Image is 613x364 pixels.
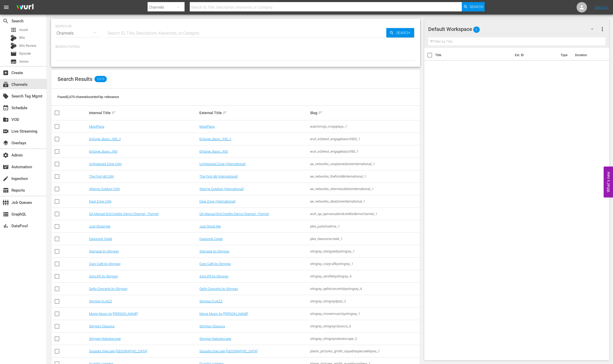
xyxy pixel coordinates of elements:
[10,35,17,41] div: Bits
[89,187,120,191] a: Xtreme Outdoor CAN
[89,199,111,203] a: Deal Zone CAN
[199,274,228,278] a: ZenLIFE by Stingray
[310,149,419,153] div: wurl_e2etest_engagebasic930_1
[3,140,9,146] span: Overlays
[223,110,227,115] span: sort
[310,137,419,141] div: wurl_e2etest_engagebasic9302_1
[89,312,138,316] a: Movie Music by [PERSON_NAME]
[3,223,9,229] span: DataPool
[3,105,9,111] span: Schedule
[19,59,29,64] span: Series
[89,262,121,266] a: Cozy Café by Stingray
[89,137,121,141] a: EnGage_Basic_930_2
[310,212,419,216] div: wurl_qa_qamanualendcreditsdemochannel_1
[3,93,9,99] span: Search Tag Mgmt
[111,110,116,115] span: sort
[310,187,419,191] div: ae_networks_xtremeoutdoorinternational_1
[386,28,414,37] button: Search
[89,287,128,291] a: Qello Concerts by Stingray
[199,174,238,178] a: The First 48 (International)
[3,175,9,182] span: Ingestion
[599,26,605,32] span: more_vert
[558,48,572,62] th: Type
[19,43,36,48] span: Bits Review
[3,18,9,24] span: Search
[10,58,17,65] span: Series
[58,95,119,99] span: Found 2,073 channels sorted by: relevance
[310,337,419,341] div: stingray_stingraynaturescape_2
[89,110,198,116] div: Internal Title
[604,167,613,198] button: Open Feedback Widget
[19,35,25,40] span: Bits
[199,110,308,116] div: External Title
[310,262,419,266] div: stingray_cozycafbystingray_1
[89,349,147,353] a: Squadra Speciale [GEOGRAPHIC_DATA]
[3,81,9,88] span: Channels
[310,249,419,253] div: stingray_stargazebystingray_1
[595,5,608,9] a: Sign Out
[10,27,17,33] span: Asset
[199,237,223,241] a: Dawson's Creek
[310,287,419,291] div: stingray_qelloconcertsbystingray_4
[89,149,117,153] a: EnGage_Basic_930
[12,1,37,14] img: ans4CAIJ8jUAAAAAAAAAAAAAAAAAAAAAAAAgQb4GAAAAAAAAAAAAAAAAAAAAAAAAJMjXAAAAAAAAAAAAAAAAAAAAAAAAgAT5G...
[3,164,9,170] span: Automation
[394,28,414,37] span: Search
[199,162,246,166] a: UnXplained Zone (International)
[310,125,419,128] div: watchmojo_mojoplays_1
[310,162,419,166] div: ae_networks_unxplainedzoneinternational_1
[3,152,9,158] span: Admin
[199,212,269,216] a: QA Manual End Credits Demo Channel - Pumpit
[89,125,104,128] a: MojoPlays
[310,274,419,278] div: stingray_zenlifebystingray_4
[199,224,221,228] a: Just Shoot Me
[199,137,231,141] a: EnGage_Basic_930_2
[55,26,101,41] div: Channels
[199,125,215,128] a: MojoPlays
[512,48,558,62] th: Ext. ID
[89,162,122,166] a: UnXplained Zone CAN
[462,2,485,11] button: Search
[89,324,115,328] a: Stingray Classica
[58,76,92,82] span: Search Results
[199,287,238,291] a: Qello Concerts by Stingray
[199,299,223,303] a: Stingray DJAZZ
[3,70,9,76] span: Create
[470,2,483,11] span: Search
[572,48,603,62] th: Duration
[3,211,9,217] span: GraphQL
[199,187,244,191] a: Xtreme Outdoor (International)
[10,43,17,49] div: Bits Review
[599,23,605,35] button: more_vert
[89,274,118,278] a: ZenLIFE by Stingray
[310,312,419,316] div: stingray_moviemusicbystingray_1
[199,312,248,316] a: Movie Music by [PERSON_NAME]
[428,22,598,36] div: Default Workspace
[89,299,112,303] a: Stingray DJAZZ
[310,324,419,328] div: stingray_stingrayclassica_3
[89,337,121,341] a: Stingray Naturescape
[199,262,231,266] a: Cozy Café by Stingray
[10,51,17,57] span: Episode
[310,237,419,241] div: plex_dawsonscreek_1
[310,199,419,203] div: ae_networks_dealzoneinternational_1
[199,149,228,153] a: EnGage_Basic_930
[199,337,231,341] a: Stingray Naturescape
[19,27,28,32] span: Asset
[89,212,159,216] a: QA Manual End Credits Demo Channel - Pumpit
[89,174,114,178] a: The First 48 CAN
[310,299,419,303] div: stingray_stingraydjazz_2
[310,349,419,353] div: plaion_pictures_gmbh_squadraspecialelipsia_1
[199,249,229,253] a: Stargaze by Stingray
[89,224,110,228] a: Just Shoot Me
[435,48,512,62] th: Title
[199,324,225,328] a: Stingray Classica
[3,128,9,134] span: Live Streaming
[3,187,9,193] span: Reports
[89,249,119,253] a: Stargaze by Stingray
[3,4,9,10] span: menu
[3,199,9,206] span: Job Queues
[318,110,323,115] span: sort
[89,237,112,241] a: Dawson's Creek
[310,110,419,116] div: Slug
